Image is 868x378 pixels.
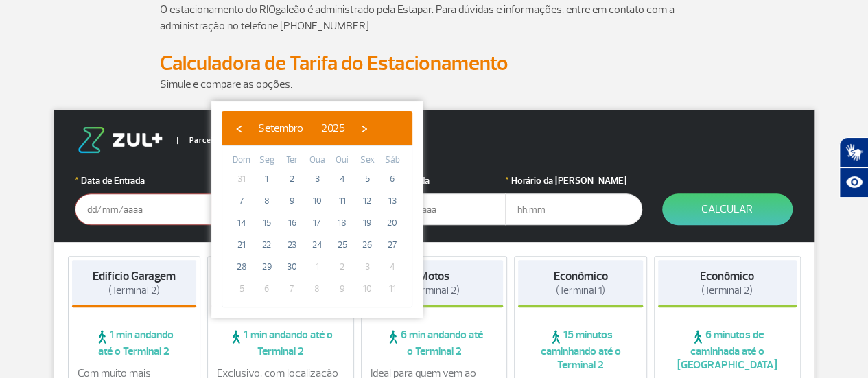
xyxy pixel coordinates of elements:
div: Plugin de acessibilidade da Hand Talk. [839,137,868,198]
button: Abrir recursos assistivos. [839,167,868,198]
button: › [354,118,375,139]
h2: Calculadora de Tarifa do Estacionamento [160,51,709,76]
button: Setembro [249,118,312,139]
span: 9 [331,278,353,300]
span: 3 [356,256,378,278]
th: weekday [305,153,330,168]
span: (Terminal 1) [556,284,605,297]
span: 1 min andando até o Terminal 2 [211,328,350,358]
span: 4 [382,256,403,278]
span: 19 [356,212,378,234]
span: 8 [306,278,328,300]
span: 1 [306,256,328,278]
bs-datepicker-navigation-view: ​ ​ ​ [228,119,375,133]
th: weekday [355,153,380,168]
span: (Terminal 2) [701,284,753,297]
span: 23 [281,234,303,256]
span: 6 min andando até o Terminal 2 [365,328,504,358]
span: 1 [256,168,278,190]
span: 29 [256,256,278,278]
span: 12 [356,190,378,212]
span: 1 min andando até o Terminal 2 [72,328,197,358]
strong: Econômico [700,269,754,283]
strong: Motos [419,269,449,283]
span: 18 [331,212,353,234]
img: logo-zul.png [75,127,165,153]
span: 2025 [321,121,345,135]
span: 5 [356,168,378,190]
span: (Terminal 2) [108,284,160,297]
span: 7 [281,278,303,300]
span: 16 [281,212,303,234]
span: Parceiro Oficial [177,137,248,144]
span: 6 minutos de caminhada até o [GEOGRAPHIC_DATA] [658,328,797,372]
span: 10 [356,278,378,300]
span: 20 [382,212,403,234]
span: 2 [281,168,303,190]
button: Abrir tradutor de língua de sinais. [839,137,868,167]
span: (Terminal 2) [408,284,460,297]
span: 28 [231,256,253,278]
span: 11 [331,190,353,212]
span: 26 [356,234,378,256]
span: 4 [331,168,353,190]
span: 31 [231,168,253,190]
input: hh:mm [505,193,642,225]
span: 25 [331,234,353,256]
span: 9 [281,190,303,212]
button: 2025 [312,118,354,139]
label: Data da Saída [368,174,506,188]
span: 14 [231,212,253,234]
span: 30 [281,256,303,278]
span: 10 [306,190,328,212]
span: 6 [256,278,278,300]
th: weekday [255,153,280,168]
button: Calcular [662,193,793,225]
th: weekday [279,153,305,168]
span: 2 [331,256,353,278]
p: Simule e compare as opções. [160,76,709,93]
bs-datepicker-container: calendar [211,101,423,318]
span: 8 [256,190,278,212]
span: 3 [306,168,328,190]
th: weekday [379,153,405,168]
th: weekday [329,153,355,168]
span: 15 minutos caminhando até o Terminal 2 [518,328,643,372]
span: 5 [231,278,253,300]
span: 13 [382,190,403,212]
span: 21 [231,234,253,256]
label: Horário da [PERSON_NAME] [505,174,642,188]
button: ‹ [228,118,249,139]
input: dd/mm/aaaa [75,193,212,225]
span: 7 [231,190,253,212]
span: 17 [306,212,328,234]
span: 11 [382,278,403,300]
label: Data de Entrada [75,174,212,188]
span: 27 [382,234,403,256]
span: 6 [382,168,403,190]
th: weekday [229,153,255,168]
strong: Econômico [554,269,608,283]
strong: Edifício Garagem [93,269,176,283]
span: 15 [256,212,278,234]
span: 22 [256,234,278,256]
span: Setembro [258,121,303,135]
input: dd/mm/aaaa [368,193,506,225]
span: 24 [306,234,328,256]
p: O estacionamento do RIOgaleão é administrado pela Estapar. Para dúvidas e informações, entre em c... [160,1,709,34]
